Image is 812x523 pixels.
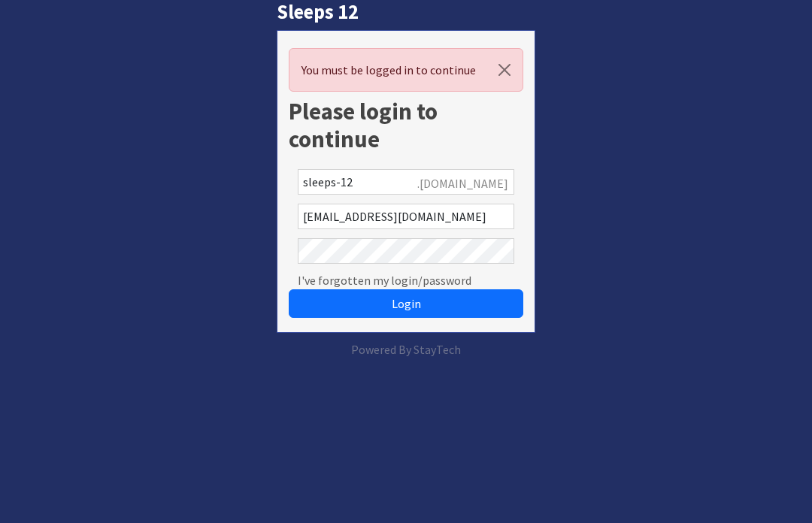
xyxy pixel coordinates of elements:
[289,48,523,92] div: You must be logged in to continue
[277,340,535,358] p: Powered By StayTech
[392,296,421,311] span: Login
[289,289,523,318] button: Login
[289,98,523,153] h1: Please login to continue
[298,169,514,195] input: Account Reference
[417,174,508,192] span: .[DOMAIN_NAME]
[298,271,471,289] a: I've forgotten my login/password
[298,204,514,229] input: Email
